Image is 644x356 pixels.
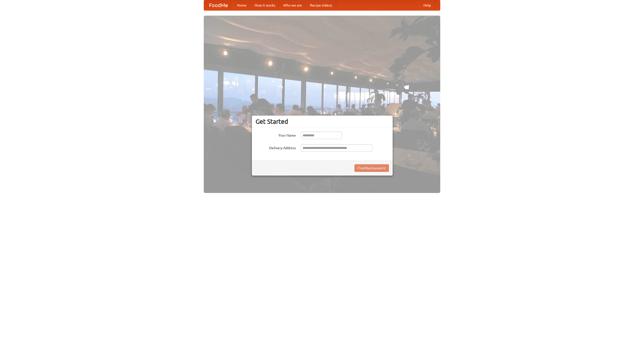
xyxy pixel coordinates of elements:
a: Recipe videos [306,0,336,10]
a: Home [233,0,251,10]
a: How it works [251,0,279,10]
a: Help [419,0,435,10]
label: Your Name [256,132,296,138]
button: Find Restaurants! [354,164,389,172]
h3: Get Started [256,118,389,125]
a: Who we are [279,0,306,10]
a: FoodMe [204,0,233,10]
label: Delivery Address [256,144,296,150]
